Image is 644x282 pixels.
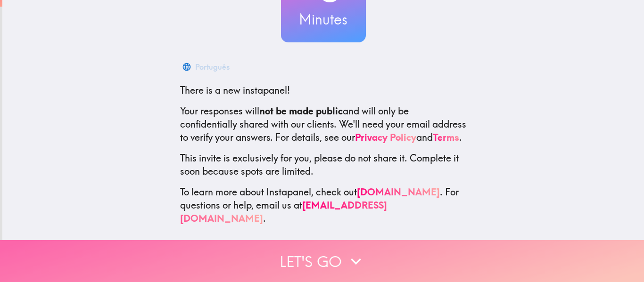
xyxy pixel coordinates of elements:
[433,131,459,143] a: Terms
[195,60,230,73] div: Português
[180,57,233,76] button: Português
[281,9,366,29] h3: Minutes
[180,84,290,96] span: There is a new instapanel!
[180,185,467,225] p: To learn more about Instapanel, check out . For questions or help, email us at .
[180,152,467,178] p: This invite is exclusively for you, please do not share it. Complete it soon because spots are li...
[357,186,440,198] a: [DOMAIN_NAME]
[355,131,416,143] a: Privacy Policy
[180,105,467,144] p: Your responses will and will only be confidentially shared with our clients. We'll need your emai...
[180,199,387,224] a: [EMAIL_ADDRESS][DOMAIN_NAME]
[259,105,343,117] b: not be made public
